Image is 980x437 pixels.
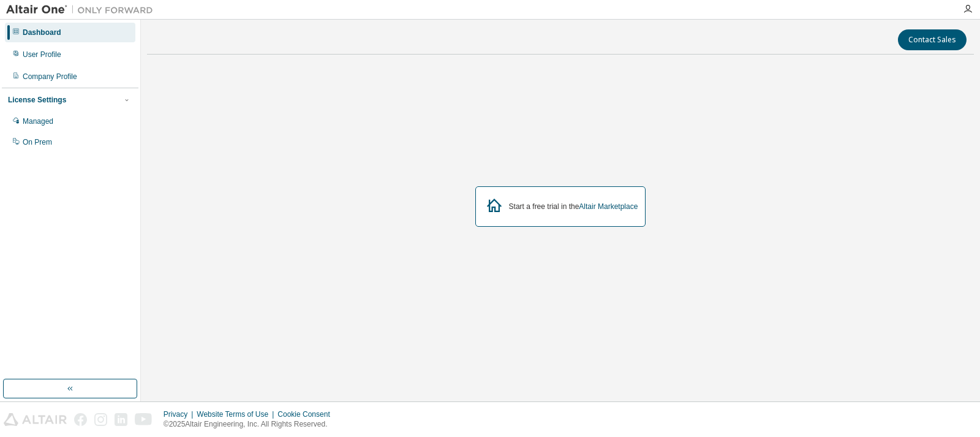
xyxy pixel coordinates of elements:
[74,413,87,426] img: facebook.svg
[277,409,337,419] div: Cookie Consent
[23,50,61,59] div: User Profile
[23,28,61,37] div: Dashboard
[23,137,52,147] div: On Prem
[579,202,638,211] a: Altair Marketplace
[94,413,107,426] img: instagram.svg
[135,413,153,426] img: youtube.svg
[4,413,67,426] img: altair_logo.svg
[115,413,127,426] img: linkedin.svg
[164,409,197,419] div: Privacy
[197,409,277,419] div: Website Terms of Use
[23,116,53,126] div: Managed
[6,4,159,16] img: Altair One
[509,202,638,211] div: Start a free trial in the
[23,72,77,82] div: Company Profile
[8,95,66,105] div: License Settings
[898,29,967,50] button: Contact Sales
[164,419,337,430] p: © 2025 Altair Engineering, Inc. All Rights Reserved.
